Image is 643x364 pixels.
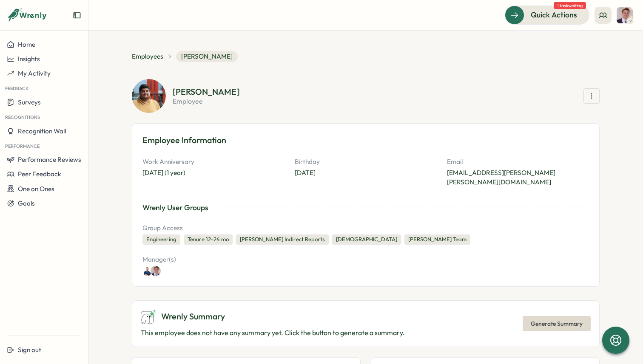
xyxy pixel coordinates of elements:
[18,155,81,164] span: Performance Reviews
[18,185,54,193] span: One on Ones
[447,168,589,187] p: [EMAIL_ADDRESS][PERSON_NAME][PERSON_NAME][DOMAIN_NAME]
[531,316,583,331] span: Generate Summary
[18,40,35,48] span: Home
[18,127,66,135] span: Recognition Wall
[18,346,41,354] span: Sign out
[18,55,40,63] span: Insights
[295,168,437,178] p: [DATE]
[142,234,180,245] div: Engineering
[18,199,35,207] span: Goals
[142,223,589,233] p: Group Access
[142,202,208,213] div: Wrenly User Groups
[554,2,586,9] span: 1 task waiting
[505,6,589,24] button: Quick Actions
[142,134,589,147] h3: Employee Information
[531,9,577,20] span: Quick Actions
[161,310,225,323] span: Wrenly Summary
[151,266,161,276] img: Brendan Lawton
[447,157,589,166] p: Email
[141,327,405,338] p: This employee does not have any summary yet. Click the button to generate a summary.
[617,7,633,23] img: Brendan Lawton
[332,234,401,245] div: [DEMOGRAPHIC_DATA]
[18,170,61,178] span: Peer Feedback
[132,52,163,61] a: Employees
[173,98,240,104] p: employee
[18,69,51,77] span: My Activity
[153,266,163,276] a: Brendan Lawton
[18,98,41,106] span: Surveys
[523,316,591,331] button: Generate Summary
[142,168,285,178] div: [DATE] (1 year)
[295,157,437,166] p: Birthday
[132,79,166,113] img: Reza Salehipour
[236,234,329,245] div: [PERSON_NAME] Indirect Reports
[184,234,233,245] div: Tenure 12-24 mo
[176,51,238,62] span: [PERSON_NAME]
[142,157,285,166] p: Work Anniversary
[142,255,287,264] p: Manager(s)
[73,11,81,20] button: Expand sidebar
[404,234,470,245] div: [PERSON_NAME] Team
[173,87,240,96] div: [PERSON_NAME]
[142,266,153,276] img: James Nock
